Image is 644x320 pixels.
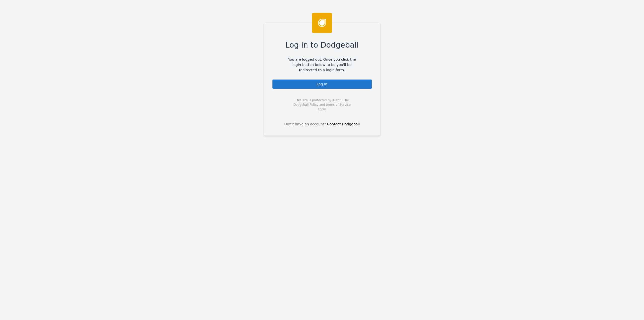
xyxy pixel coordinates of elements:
span: This site is protected by Auth0. The Dodgeball Policy and terms of Service apply. [289,98,355,112]
span: Log in to Dodgeball [285,39,359,51]
span: Don't have an account? [284,122,326,127]
span: You are logged out. Once you click the login button below to be you'll be redirected to a login f... [285,57,360,73]
div: Log In [272,79,372,89]
a: Contact Dodgeball [327,122,360,126]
